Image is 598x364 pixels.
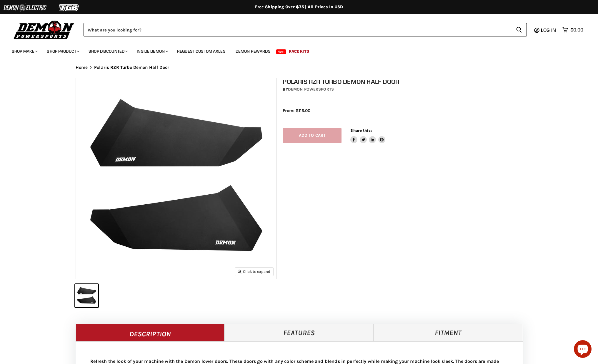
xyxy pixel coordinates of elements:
[76,65,88,70] a: Home
[350,128,385,143] aside: Share this:
[284,45,314,57] a: Race Kits
[12,19,76,40] img: Demon Powersports
[94,65,169,70] span: Polaris RZR Turbo Demon Half Door
[64,65,534,70] nav: Breadcrumbs
[224,324,374,341] a: Features
[3,2,47,13] img: Demon Electric Logo 2
[511,23,527,36] button: Search
[75,284,98,307] button: IMAGE thumbnail
[283,78,529,85] h1: Polaris RZR Turbo Demon Half Door
[350,128,372,133] span: Share this:
[84,23,511,36] input: Search
[42,45,83,57] a: Shop Product
[538,27,559,33] a: Log in
[238,269,270,274] span: Click to expand
[288,87,334,92] a: Demon Powersports
[76,324,225,341] a: Description
[7,45,41,57] a: Shop Make
[374,324,523,341] a: Fitment
[231,45,275,57] a: Demon Rewards
[570,27,583,33] span: $0.00
[572,340,593,359] inbox-online-store-chat: Shopify online store chat
[76,78,276,279] img: IMAGE
[173,45,230,57] a: Request Custom Axles
[276,49,286,54] span: New!
[7,43,582,57] ul: Main menu
[64,4,534,10] div: Free Shipping Over $75 | All Prices In USD
[283,86,529,93] div: by
[283,108,310,113] span: From: $115.00
[47,2,91,13] img: TGB Logo 2
[84,23,527,36] form: Product
[132,45,171,57] a: Inside Demon
[559,26,586,34] a: $0.00
[235,268,273,275] button: Click to expand
[84,45,131,57] a: Shop Discounted
[541,27,556,33] span: Log in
